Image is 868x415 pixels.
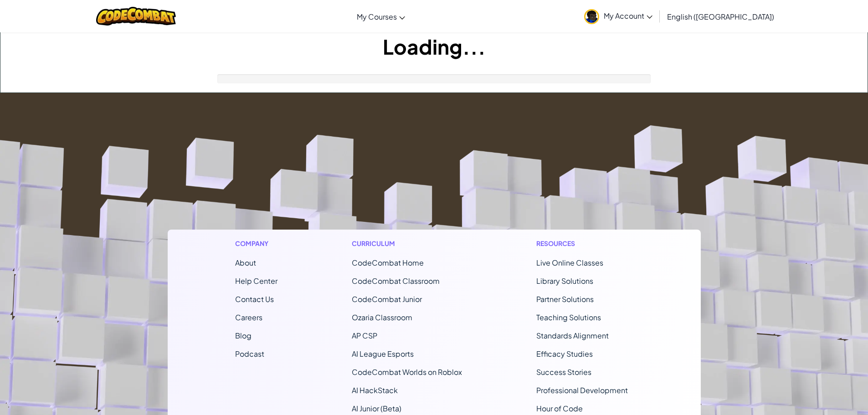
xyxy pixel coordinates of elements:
[352,331,377,340] a: AP CSP
[536,294,594,304] a: Partner Solutions
[352,349,414,359] a: AI League Esports
[235,313,262,322] a: Careers
[536,349,593,359] a: Efficacy Studies
[235,258,256,267] a: About
[536,331,609,340] a: Standards Alignment
[352,276,440,286] a: CodeCombat Classroom
[352,313,412,322] a: Ozaria Classroom
[235,239,277,248] h1: Company
[584,9,599,24] img: avatar
[352,367,462,377] a: CodeCombat Worlds on Roblox
[0,32,868,61] h1: Loading...
[536,258,603,267] a: Live Online Classes
[96,7,176,26] img: CodeCombat logo
[536,276,593,286] a: Library Solutions
[604,11,652,20] span: My Account
[235,294,274,304] span: Contact Us
[352,258,424,267] span: CodeCombat Home
[357,12,397,21] span: My Courses
[352,294,422,304] a: CodeCombat Junior
[352,385,398,395] a: AI HackStack
[663,4,779,29] a: English ([GEOGRAPHIC_DATA])
[536,239,633,248] h1: Resources
[352,4,410,29] a: My Courses
[235,331,252,340] a: Blog
[352,239,462,248] h1: Curriculum
[536,313,601,322] a: Teaching Solutions
[536,385,628,395] a: Professional Development
[352,404,401,413] a: AI Junior (Beta)
[536,367,591,377] a: Success Stories
[536,404,583,413] a: Hour of Code
[580,2,657,31] a: My Account
[667,12,774,21] span: English ([GEOGRAPHIC_DATA])
[235,349,264,359] a: Podcast
[235,276,277,286] a: Help Center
